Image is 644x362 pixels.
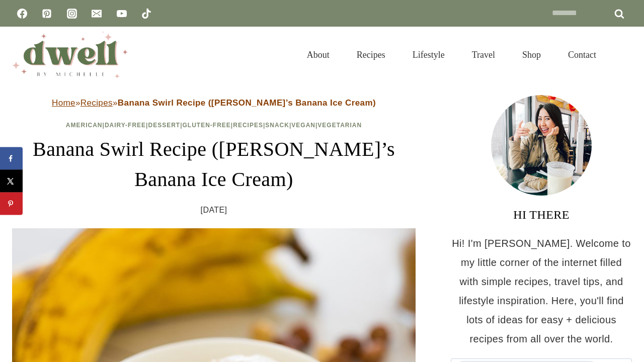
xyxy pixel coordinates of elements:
[105,122,146,129] a: Dairy-Free
[293,37,343,72] a: About
[233,122,263,129] a: Recipes
[12,4,32,24] a: Facebook
[12,134,416,195] h1: Banana Swirl Recipe ([PERSON_NAME]’s Banana Ice Cream)
[37,4,57,24] a: Pinterest
[80,98,113,108] a: Recipes
[458,37,509,72] a: Travel
[112,4,132,24] a: YouTube
[66,122,362,129] span: | | | | | | |
[52,98,75,108] a: Home
[66,122,103,129] a: American
[317,122,362,129] a: Vegetarian
[87,4,107,24] a: Email
[183,122,231,129] a: Gluten-Free
[615,46,632,63] button: View Search Form
[291,122,315,129] a: Vegan
[451,206,632,224] h3: HI THERE
[148,122,180,129] a: Dessert
[265,122,289,129] a: Snack
[293,37,610,72] nav: Primary Navigation
[399,37,458,72] a: Lifestyle
[62,4,82,24] a: Instagram
[451,234,632,348] p: Hi! I'm [PERSON_NAME]. Welcome to my little corner of the internet filled with simple recipes, tr...
[509,37,554,72] a: Shop
[554,37,610,72] a: Contact
[136,4,156,24] a: TikTok
[52,98,376,108] span: » »
[343,37,399,72] a: Recipes
[201,203,227,218] time: [DATE]
[118,98,376,108] strong: Banana Swirl Recipe ([PERSON_NAME]’s Banana Ice Cream)
[12,32,128,78] img: DWELL by michelle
